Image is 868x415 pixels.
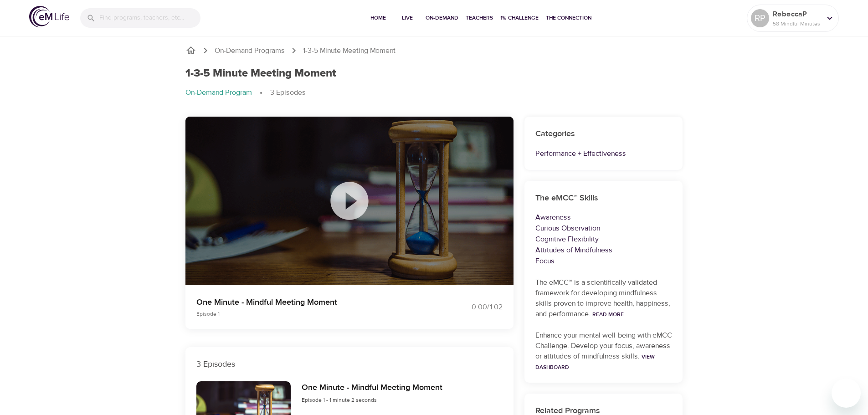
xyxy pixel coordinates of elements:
[535,212,672,223] p: Awareness
[426,13,458,23] span: On-Demand
[196,296,423,308] p: One Minute - Mindful Meeting Moment
[302,381,442,395] h6: One Minute - Mindful Meeting Moment
[303,46,395,56] p: 1-3-5 Minute Meeting Moment
[751,9,769,27] div: RP
[535,256,672,266] p: Focus
[196,310,423,318] p: Episode 1
[99,8,200,28] input: Find programs, teachers, etc...
[832,379,861,408] iframe: Button to launch messaging window
[185,45,683,56] nav: breadcrumb
[302,396,377,404] span: Episode 1 - 1 minute 2 seconds
[535,192,672,205] h6: The eMCC™ Skills
[773,9,821,20] p: RebeccaP
[592,311,624,318] a: Read More
[546,13,591,23] span: The Connection
[535,277,672,319] p: The eMCC™ is a scientifically validated framework for developing mindfulness skills proven to imp...
[396,13,418,23] span: Live
[215,46,285,56] a: On-Demand Programs
[185,87,252,98] p: On-Demand Program
[270,87,306,98] p: 3 Episodes
[367,13,389,23] span: Home
[773,20,821,28] p: 58 Mindful Minutes
[535,245,672,256] p: Attitudes of Mindfulness
[535,223,672,234] p: Curious Observation
[535,353,655,371] a: View Dashboard
[185,67,336,80] h1: 1-3-5 Minute Meeting Moment
[185,87,683,98] nav: breadcrumb
[466,13,493,23] span: Teachers
[535,234,672,245] p: Cognitive Flexibility
[535,128,672,141] h6: Categories
[434,302,503,313] div: 0:00 / 1:02
[29,6,69,27] img: logo
[535,330,672,372] p: Enhance your mental well-being with eMCC Challenge. Develop your focus, awareness or attitudes of...
[500,13,539,23] span: 1% Challenge
[535,148,672,159] p: Performance + Effectiveness
[196,358,503,370] p: 3 Episodes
